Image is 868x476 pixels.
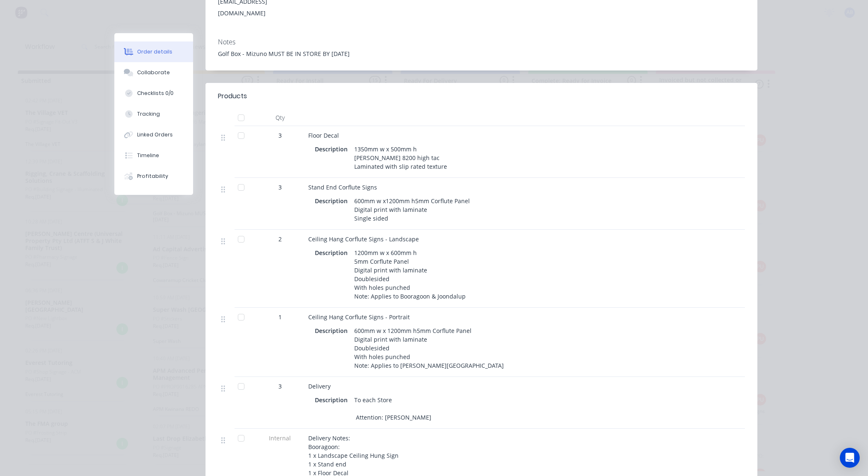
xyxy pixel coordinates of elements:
[137,110,160,118] div: Tracking
[308,183,377,191] span: Stand End Corflute Signs
[137,90,174,97] div: Checklists 0/0
[315,325,351,337] div: Description
[278,382,282,391] span: 3
[114,104,193,124] button: Tracking
[137,131,173,138] div: Linked Orders
[137,48,172,56] div: Order details
[114,83,193,104] button: Checklists 0/0
[315,143,351,155] div: Description
[114,166,193,187] button: Profitability
[218,49,745,58] div: Golf Box - Mizuno MUST BE IN STORE BY [DATE]
[308,382,331,390] span: Delivery
[137,172,168,180] div: Profitability
[114,124,193,145] button: Linked Orders
[351,247,469,302] div: 1200mm w x 600mm h 5mm Corflute Panel Digital print with laminate Doublesided With holes punched ...
[278,313,282,321] span: 1
[114,145,193,166] button: Timeline
[218,38,745,46] div: Notes
[840,448,860,468] div: Open Intercom Messenger
[351,325,507,372] div: 600mm w x 1200mm h5mm Corflute Panel Digital print with laminate Doublesided With holes punched N...
[114,41,193,62] button: Order details
[278,235,282,243] span: 2
[137,152,159,159] div: Timeline
[315,247,351,259] div: Description
[308,313,410,321] span: Ceiling Hang Corflute Signs - Portrait
[315,195,351,207] div: Description
[137,69,170,76] div: Collaborate
[218,91,247,101] div: Products
[308,131,339,139] span: Floor Decal
[351,394,435,423] div: To each Store Attention: [PERSON_NAME]
[278,131,282,140] span: 3
[278,183,282,192] span: 3
[114,62,193,83] button: Collaborate
[259,434,302,442] span: Internal
[351,195,473,224] div: 600mm w x1200mm h5mm Corflute Panel Digital print with laminate Single sided
[351,143,450,172] div: 1350mm w x 500mm h [PERSON_NAME] 8200 high tac Laminated with slip rated texture
[315,394,351,406] div: Description
[255,109,305,126] div: Qty
[308,235,419,243] span: Ceiling Hang Corflute Signs - Landscape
